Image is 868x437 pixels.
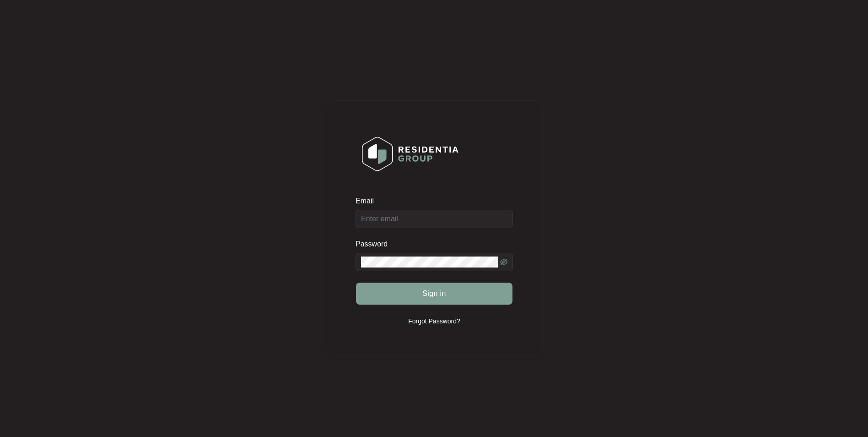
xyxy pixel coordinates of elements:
[408,317,460,326] p: Forgot Password?
[500,258,507,266] span: eye-invisible
[356,210,513,228] input: Email
[356,283,512,305] button: Sign in
[356,197,380,206] label: Email
[422,288,446,299] span: Sign in
[356,240,394,249] label: Password
[356,131,464,177] img: Login Logo
[361,257,498,268] input: Password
